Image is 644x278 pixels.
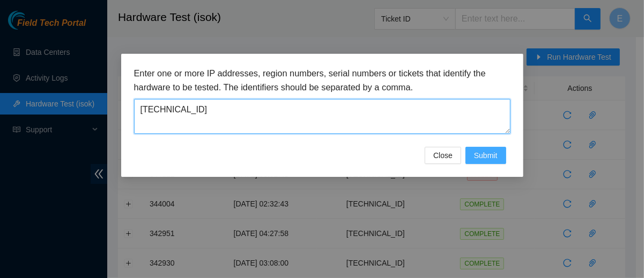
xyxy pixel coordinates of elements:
button: Submit [465,147,506,164]
button: Close [425,147,461,164]
h3: Enter one or more IP addresses, region numbers, serial numbers or tickets that identify the hardw... [134,67,510,94]
textarea: [TECHNICAL_ID] [134,99,510,134]
span: Close [433,149,453,161]
span: Submit [474,149,498,161]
